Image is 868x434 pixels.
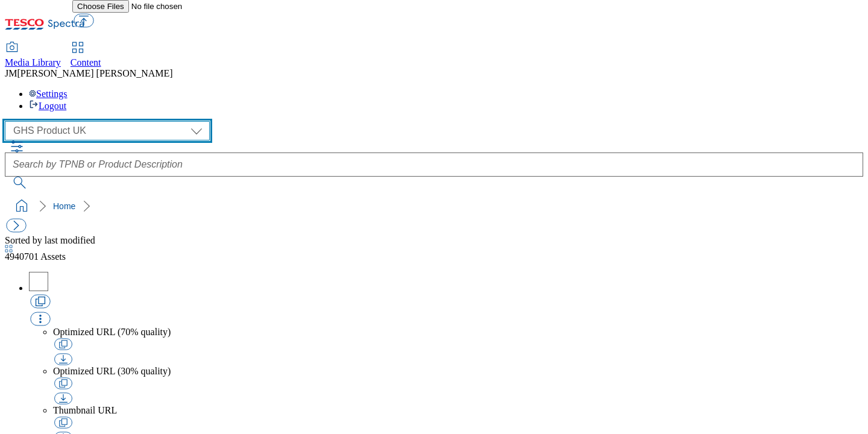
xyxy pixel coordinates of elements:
span: Thumbnail URL [53,405,117,415]
a: Settings [29,89,68,99]
a: home [12,197,31,216]
span: Media Library [5,57,61,68]
span: [PERSON_NAME] [PERSON_NAME] [17,68,172,78]
a: Media Library [5,43,61,68]
span: 4940701 [5,251,40,262]
span: Optimized URL (30% quality) [53,366,171,376]
input: Search by TPNB or Product Description [5,153,863,177]
span: Content [71,57,101,68]
span: Assets [5,251,66,262]
a: Logout [29,101,66,111]
a: Content [71,43,101,68]
nav: breadcrumb [5,195,863,218]
span: Optimized URL (70% quality) [53,327,171,337]
span: Sorted by last modified [5,235,95,245]
span: JM [5,68,17,78]
a: Home [53,201,75,211]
